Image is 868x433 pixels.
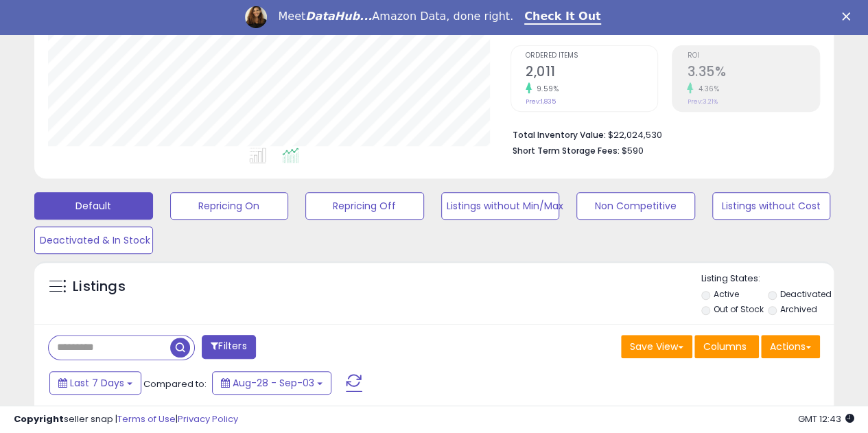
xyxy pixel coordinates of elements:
button: Filters [202,335,255,359]
b: Total Inventory Value: [513,129,606,141]
h2: 2,011 [526,64,658,82]
a: Privacy Policy [178,412,238,425]
label: Deactivated [780,288,832,300]
li: $22,024,530 [513,126,810,142]
i: DataHub... [305,10,372,23]
small: Prev: 1,835 [526,97,556,106]
div: Meet Amazon Data, done right. [278,10,513,23]
span: ROI [687,52,819,60]
h5: Listings [73,277,126,296]
button: Listings without Min/Max [441,192,560,220]
small: 4.36% [693,84,719,94]
span: 2025-09-11 12:43 GMT [798,412,854,425]
span: Columns [703,340,747,353]
button: Aug-28 - Sep-03 [212,371,331,395]
button: Save View [621,335,692,358]
button: Repricing On [170,192,289,220]
a: Check It Out [524,10,601,25]
span: Aug-28 - Sep-03 [233,376,314,390]
span: Compared to: [143,377,207,390]
b: Short Term Storage Fees: [513,145,620,156]
button: Columns [694,335,759,358]
button: Actions [761,335,820,358]
label: Archived [780,303,817,315]
button: Non Competitive [576,192,695,220]
img: Profile image for Georgie [245,6,267,28]
small: 9.59% [532,84,559,94]
strong: Copyright [14,412,64,425]
span: Last 7 Days [70,376,124,390]
div: Close [842,12,856,21]
button: Last 7 Days [49,371,141,395]
span: $590 [622,144,644,157]
a: Terms of Use [117,412,176,425]
span: Ordered Items [526,52,658,60]
label: Out of Stock [713,303,763,315]
p: Listing States: [701,272,834,285]
button: Default [34,192,153,220]
button: Listings without Cost [712,192,831,220]
h2: 3.35% [687,64,819,82]
small: Prev: 3.21% [687,97,717,106]
button: Repricing Off [305,192,424,220]
button: Deactivated & In Stock [34,226,153,254]
label: Active [713,288,738,300]
div: seller snap | | [14,413,238,426]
